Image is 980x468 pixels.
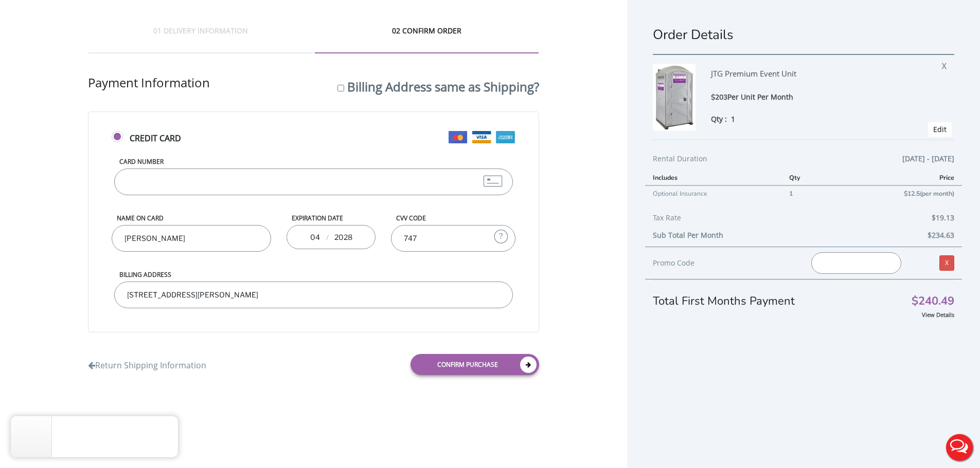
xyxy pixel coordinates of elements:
h1: Order Details [653,26,954,44]
a: X [939,255,954,271]
a: Return Shipping Information [88,354,206,371]
span: 1 [731,114,735,124]
div: JTG Premium Event Unit [711,64,913,91]
td: 1 [781,185,833,201]
input: MM [309,227,322,247]
span: $240.49 [912,296,954,307]
a: View Details [922,311,954,319]
div: Promo Code [653,257,796,269]
span: X [942,58,952,71]
th: Includes [645,170,781,185]
div: Payment Information [88,74,539,111]
label: Expiration Date [287,214,376,222]
div: Tax Rate [653,212,954,229]
span: [DATE] - [DATE] [902,153,954,165]
td: $12.5(per month) [834,185,962,201]
a: Confirm purchase [411,354,539,375]
label: Billing Address [114,270,512,279]
div: Rental Duration [653,153,954,170]
div: 02 CONFIRM ORDER [315,26,539,53]
b: $234.63 [928,230,954,240]
span: / [325,232,330,242]
label: Card Number [114,157,512,166]
td: Optional Insurance [645,185,781,201]
span: Per Unit Per Month [727,92,793,102]
label: Credit Card [112,133,515,155]
div: Qty : [711,114,913,124]
a: Edit [933,124,947,134]
label: Billing Address same as Shipping? [347,78,539,95]
span: $19.13 [932,212,954,224]
b: Sub Total Per Month [653,230,723,240]
div: Total First Months Payment [653,279,954,309]
th: Price [834,170,962,185]
th: Qty [781,170,833,185]
label: CVV Code [391,214,515,222]
label: Name on Card [112,214,271,222]
div: 01 DELIVERY INFORMATION [88,26,313,53]
button: Live Chat [939,427,980,468]
input: YYYY [333,227,353,247]
div: $203 [711,91,913,103]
